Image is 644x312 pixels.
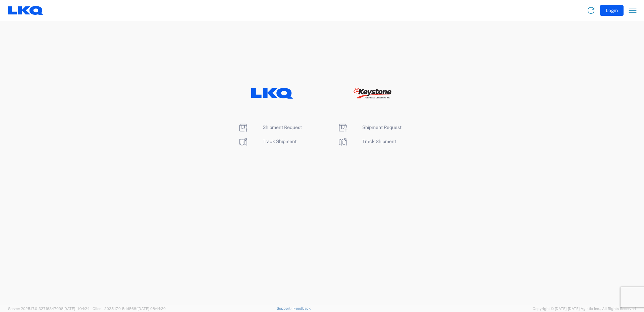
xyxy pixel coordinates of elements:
a: Support [277,306,293,310]
span: [DATE] 11:04:24 [63,307,90,311]
span: Track Shipment [362,139,396,144]
a: Shipment Request [238,125,302,130]
a: Track Shipment [337,139,396,144]
span: Shipment Request [362,125,401,130]
span: Client: 2025.17.0-5dd568f [93,307,166,311]
button: Login [600,5,624,16]
a: Shipment Request [337,125,401,130]
a: Track Shipment [238,139,297,144]
span: Server: 2025.17.0-327f6347098 [8,307,90,311]
a: Feedback [293,306,311,310]
span: [DATE] 08:44:20 [138,307,166,311]
span: Track Shipment [263,139,297,144]
span: Shipment Request [263,125,302,130]
span: Copyright © [DATE]-[DATE] Agistix Inc., All Rights Reserved [533,306,636,312]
